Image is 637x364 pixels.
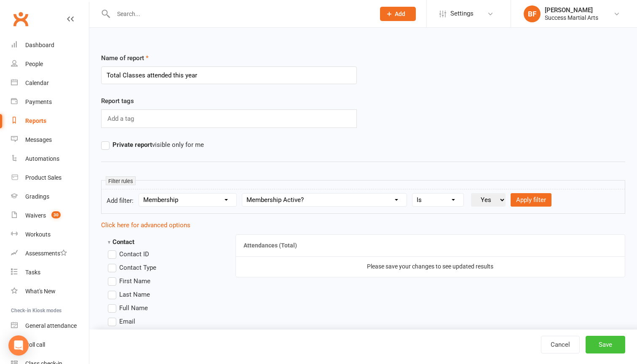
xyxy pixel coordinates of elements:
a: Calendar [11,74,89,93]
div: Waivers [25,212,46,219]
a: Reports [11,112,89,130]
button: Add [380,7,416,21]
div: Assessments [25,250,67,257]
span: First Name [119,276,150,285]
div: Calendar [25,80,49,86]
a: Gradings [11,187,89,206]
div: Roll call [25,341,45,348]
div: Tasks [25,269,40,276]
td: Please save your changes to see updated results [236,256,625,276]
button: Save [586,336,625,353]
a: Messages [11,130,89,149]
div: People [25,61,43,67]
a: Cancel [541,336,580,353]
span: Email [119,316,135,325]
input: Search... [111,8,369,20]
div: Open Intercom Messenger [8,335,29,356]
div: Messages [25,136,52,143]
div: Workouts [25,231,51,238]
a: Workouts [11,225,89,244]
strong: Private report [112,141,152,149]
div: Dashboard [25,42,54,48]
label: Name of report [101,53,149,63]
label: Report tags [101,96,134,106]
div: Payments [25,98,52,105]
a: Payments [11,93,89,112]
input: Add a tag [107,113,137,124]
a: Tasks [11,263,89,282]
span: Full Name [119,303,148,312]
a: Waivers 30 [11,206,89,225]
a: General attendance kiosk mode [11,316,89,335]
div: Gradings [25,193,49,200]
th: Attendances (Total) [236,235,625,256]
form: Add filter: [101,189,625,214]
a: Assessments [11,244,89,263]
a: Roll call [11,335,89,354]
strong: Contact [108,238,134,246]
div: What's New [25,288,56,295]
span: Contact Type [119,263,156,271]
span: Last Name [119,290,150,298]
div: [PERSON_NAME] [545,6,598,14]
a: Click here for advanced options [101,221,190,229]
span: 30 [51,211,61,218]
a: Clubworx [10,8,31,29]
span: Add [395,11,405,17]
div: Reports [25,117,46,124]
div: Automations [25,155,59,162]
small: Filter rules [106,176,136,185]
span: Settings [450,4,474,23]
a: People [11,55,89,74]
button: Apply filter [511,193,551,207]
span: visible only for me [112,140,204,149]
div: Product Sales [25,174,62,181]
div: Success Martial Arts [545,14,598,21]
a: Automations [11,149,89,168]
div: General attendance [25,322,77,329]
a: Product Sales [11,168,89,187]
a: What's New [11,282,89,301]
a: Dashboard [11,36,89,55]
div: BF [524,5,541,22]
span: Contact ID [119,249,149,258]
